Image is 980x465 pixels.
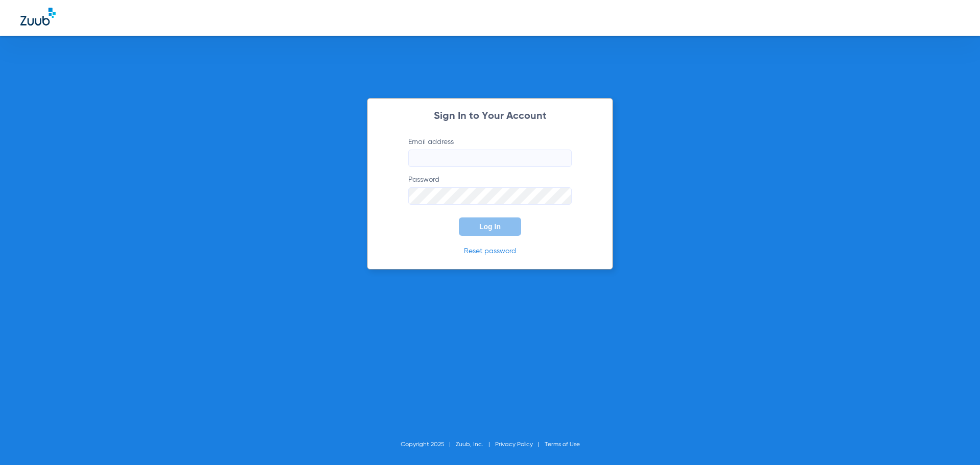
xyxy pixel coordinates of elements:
a: Reset password [464,248,516,255]
button: Log In [459,217,521,236]
a: Privacy Policy [495,442,533,448]
span: Log In [479,223,501,231]
label: Email address [408,137,572,167]
img: Zuub Logo [20,8,56,26]
input: Password [408,187,572,205]
a: Terms of Use [545,442,580,448]
label: Password [408,175,572,205]
input: Email address [408,150,572,167]
li: Zuub, Inc. [456,439,495,450]
h2: Sign In to Your Account [393,111,587,121]
li: Copyright 2025 [401,439,456,450]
